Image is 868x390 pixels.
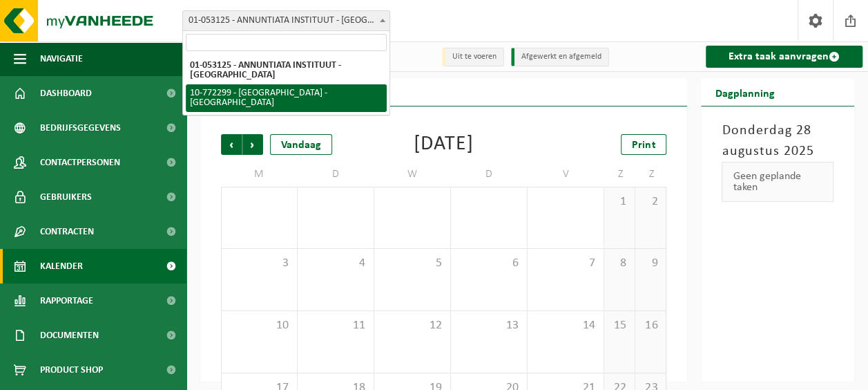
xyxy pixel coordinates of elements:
[305,256,367,271] span: 4
[722,120,833,162] h3: Donderdag 28 augustus 2025
[374,162,451,187] td: W
[186,84,387,112] li: 10-772299 - [GEOGRAPHIC_DATA] - [GEOGRAPHIC_DATA]
[442,48,504,66] li: Uit te voeren
[642,256,659,271] span: 9
[40,249,83,284] span: Kalender
[642,194,659,210] span: 2
[642,318,659,333] span: 16
[40,318,99,353] span: Documenten
[604,162,635,187] td: Z
[621,134,666,155] a: Print
[528,162,604,187] td: V
[414,134,474,155] div: [DATE]
[381,318,443,333] span: 12
[305,318,367,333] span: 11
[458,256,520,271] span: 6
[40,76,92,111] span: Dashboard
[534,318,597,333] span: 14
[229,256,290,271] span: 3
[451,162,528,187] td: D
[229,318,290,333] span: 10
[458,318,520,333] span: 13
[183,11,389,30] span: 01-053125 - ANNUNTIATA INSTITUUT - VEURNE
[534,256,597,271] span: 7
[511,48,609,66] li: Afgewerkt en afgemeld
[40,145,120,180] span: Contactpersonen
[722,162,833,202] div: Geen geplande taken
[611,256,628,271] span: 8
[221,162,298,187] td: M
[40,214,94,249] span: Contracten
[40,180,92,214] span: Gebruikers
[40,284,93,318] span: Rapportage
[242,134,263,155] span: Volgende
[611,194,628,210] span: 1
[635,162,666,187] td: Z
[40,353,103,387] span: Product Shop
[40,41,83,76] span: Navigatie
[221,134,242,155] span: Vorige
[632,140,655,151] span: Print
[40,111,121,145] span: Bedrijfsgegevens
[701,79,788,106] h2: Dagplanning
[611,318,628,333] span: 15
[298,162,374,187] td: D
[186,57,387,84] li: 01-053125 - ANNUNTIATA INSTITUUT - [GEOGRAPHIC_DATA]
[706,46,862,68] a: Extra taak aanvragen
[270,134,332,155] div: Vandaag
[182,10,390,31] span: 01-053125 - ANNUNTIATA INSTITUUT - VEURNE
[381,256,443,271] span: 5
